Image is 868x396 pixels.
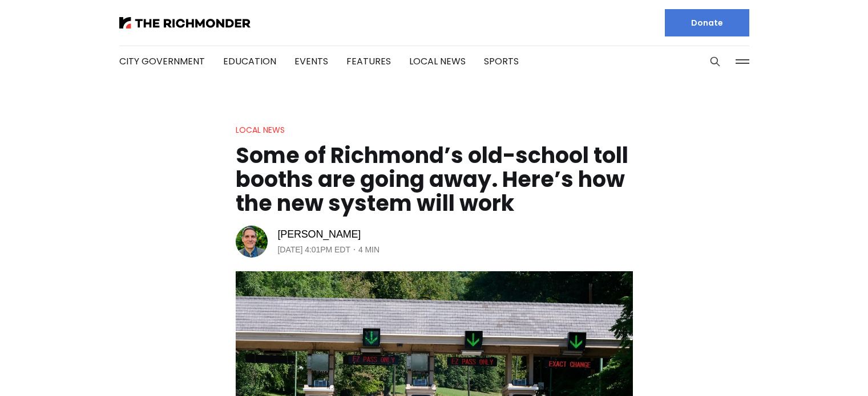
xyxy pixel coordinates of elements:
[119,55,205,68] a: City Government
[278,227,362,241] a: [PERSON_NAME]
[706,53,724,70] button: Search this site
[346,55,391,68] a: Features
[223,55,276,68] a: Education
[236,124,285,136] a: Local News
[665,9,749,36] a: Donate
[119,17,251,28] img: The Richmonder
[484,55,519,68] a: Sports
[294,55,328,68] a: Events
[360,243,383,256] span: 4 min
[278,243,352,256] time: [DATE] 4:01PM EDT
[236,144,633,215] h1: Some of Richmond’s old-school toll booths are going away. Here’s how the new system will work
[236,226,268,258] img: Graham Moomaw
[409,55,466,68] a: Local News
[772,340,868,396] iframe: portal-trigger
